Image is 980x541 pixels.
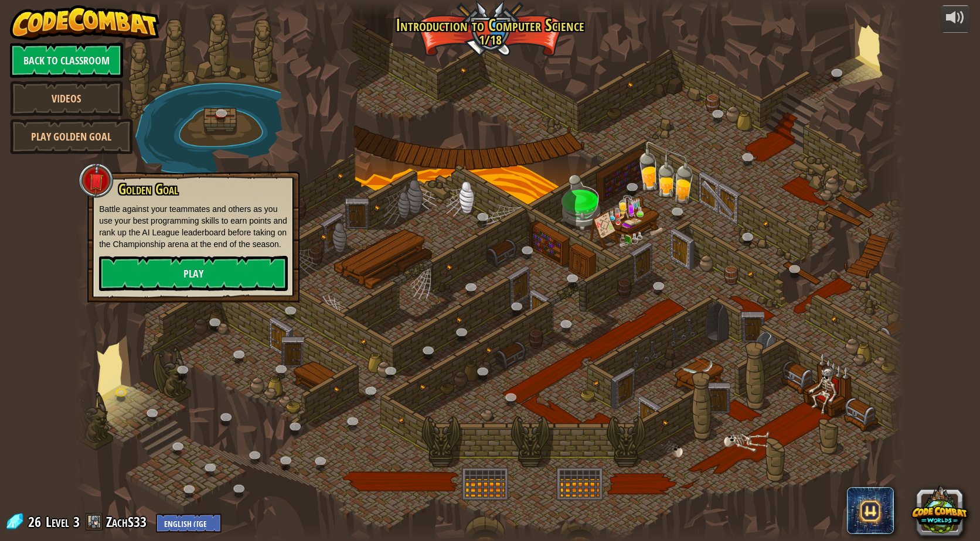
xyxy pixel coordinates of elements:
a: ZachS33 [106,512,150,531]
span: Level [46,512,69,532]
span: 26 [28,512,45,531]
img: CodeCombat - Learn how to code by playing a game [10,5,160,40]
h3: Golden Goal [117,182,288,197]
button: Adjust volume [941,5,970,33]
p: Battle against your teammates and others as you use your best programming skills to earn points a... [99,203,288,250]
a: Back to Classroom [10,43,123,78]
span: 3 [73,512,80,531]
a: Play Golden Goal [10,119,133,154]
a: Play [99,256,288,291]
a: Videos [10,81,123,116]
